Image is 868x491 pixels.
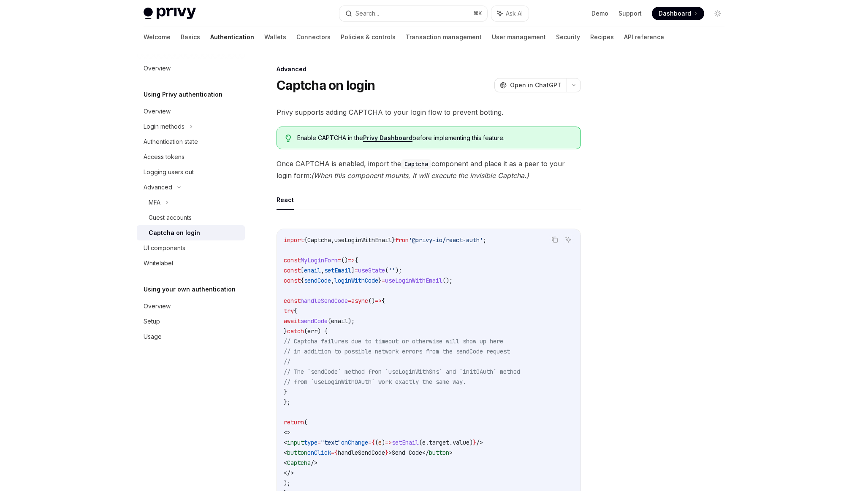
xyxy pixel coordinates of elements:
span: ); [284,479,290,487]
div: UI components [144,243,185,253]
a: Captcha on login [137,225,245,240]
div: Search... [355,8,379,19]
a: User management [492,27,546,47]
a: Logging users out [137,165,245,180]
a: API reference [624,27,664,47]
code: Captcha [401,159,431,169]
span: . [426,439,429,446]
a: Recipes [590,27,614,47]
a: Privy Dashboard [363,134,412,142]
span: useLoginWithEmail [385,277,442,284]
span: } [385,449,388,456]
a: Connectors [296,27,331,47]
span: }; [284,398,290,406]
button: Copy the contents from the code block [549,234,560,245]
span: await [284,317,301,325]
span: e [422,439,426,446]
span: () [368,297,375,305]
span: ) [469,439,473,446]
a: Overview [137,299,245,314]
h1: Captcha on login [277,78,375,93]
span: < [284,459,287,467]
span: ) { [317,327,328,335]
span: { [355,256,358,264]
span: e [378,439,382,446]
span: Send Code [392,449,422,456]
button: Open in ChatGPT [494,78,567,92]
button: Search...⌘K [339,6,487,21]
span: ( [375,439,378,446]
span: => [375,297,382,305]
span: setEmail [392,439,419,446]
span: > [388,449,392,456]
span: value [453,439,469,446]
span: } [284,327,287,335]
span: const [284,267,301,274]
svg: Tip [285,135,291,142]
span: const [284,256,301,264]
span: onChange [341,439,368,446]
span: } [378,277,382,284]
button: Toggle dark mode [711,7,724,20]
span: ; [483,236,486,244]
a: Setup [137,314,245,329]
span: ); [395,267,402,274]
span: } [392,236,395,244]
span: loginWithCode [334,277,378,284]
a: Overview [137,104,245,119]
a: UI components [137,240,245,256]
span: </> [284,469,294,477]
span: '' [388,267,395,274]
button: Ask AI [563,234,574,245]
span: async [351,297,368,305]
a: Wallets [264,27,286,47]
span: { [372,439,375,446]
div: Access tokens [144,152,184,162]
a: Access tokens [137,149,245,165]
button: React [277,190,294,210]
span: const [284,297,301,305]
span: = [338,256,341,264]
a: Authentication state [137,134,245,149]
span: // in addition to possible network errors from the sendCode request [284,348,510,355]
div: Login methods [144,121,184,132]
a: Whitelabel [137,256,245,271]
span: > [449,449,453,456]
span: ⌘ K [473,10,482,17]
button: Ask AI [491,6,529,21]
span: () [341,256,348,264]
span: "text" [321,439,341,446]
span: button [429,449,449,456]
div: Whitelabel [144,258,173,268]
div: Setup [144,316,160,326]
span: ] [351,267,355,274]
div: Captcha on login [149,228,200,238]
span: handleSendCode [301,297,348,305]
span: , [321,267,324,274]
span: < [284,449,287,456]
span: Captcha [287,459,311,467]
a: Overview [137,61,245,76]
span: type [304,439,317,446]
img: light logo [144,8,196,19]
span: // [284,358,290,365]
span: < [284,439,287,446]
span: catch [287,327,304,335]
span: = [331,449,334,456]
span: MyLoginForm [301,256,338,264]
em: (When this component mounts, it will execute the invisible Captcha.) [311,171,529,180]
a: Demo [591,9,608,18]
span: sendCode [301,317,328,325]
span: => [348,256,355,264]
span: } [284,388,287,396]
span: = [317,439,321,446]
span: import [284,236,304,244]
a: Usage [137,329,245,344]
span: [ [301,267,304,274]
span: { [334,449,338,456]
h5: Using your own authentication [144,284,236,294]
span: = [348,297,351,305]
div: Overview [144,63,171,73]
span: // from `useLoginWithOAuth` work exactly the same way. [284,378,466,386]
div: Overview [144,301,171,311]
